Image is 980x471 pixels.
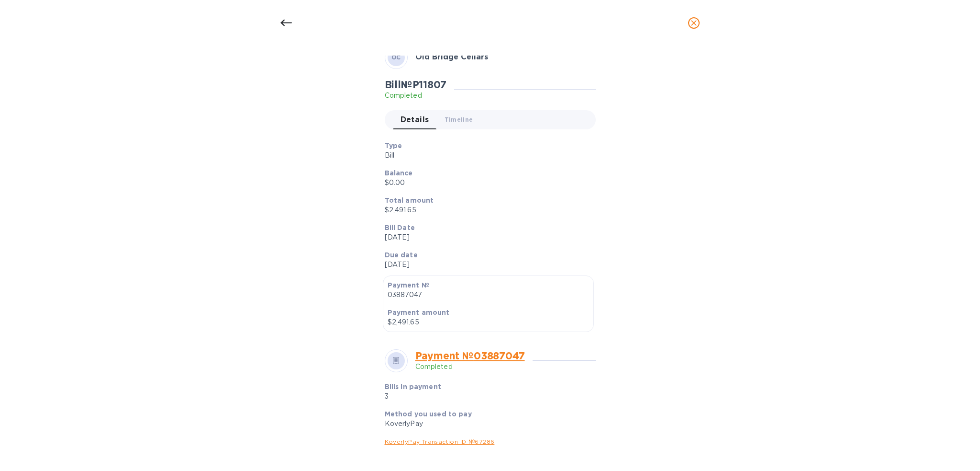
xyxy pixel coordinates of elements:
[385,224,415,231] b: Bill Date
[385,91,446,101] p: Completed
[388,309,450,316] b: Payment amount
[445,115,473,125] span: Timeline
[385,251,418,259] b: Due date
[682,11,705,34] button: close
[385,79,446,91] h2: Bill № P11807
[385,178,588,188] p: $0.00
[415,350,525,362] a: Payment № 03887047
[385,410,472,418] b: Method you used to pay
[388,290,589,300] p: 03887047
[385,438,495,445] a: KoverlyPay Transaction ID № 67286
[415,362,525,372] p: Completed
[388,281,429,289] b: Payment №
[391,54,401,61] b: OC
[388,317,589,327] p: $2,491.65
[385,205,588,215] p: $2,491.65
[385,383,441,391] b: Bills in payment
[385,260,588,270] p: [DATE]
[385,232,588,242] p: [DATE]
[385,196,434,204] b: Total amount
[415,52,488,61] b: Old Bridge Cellars
[401,113,429,126] span: Details
[385,150,588,161] p: Bill
[385,142,402,149] b: Type
[385,391,520,402] p: 3
[385,169,413,177] b: Balance
[385,419,588,429] div: KoverlyPay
